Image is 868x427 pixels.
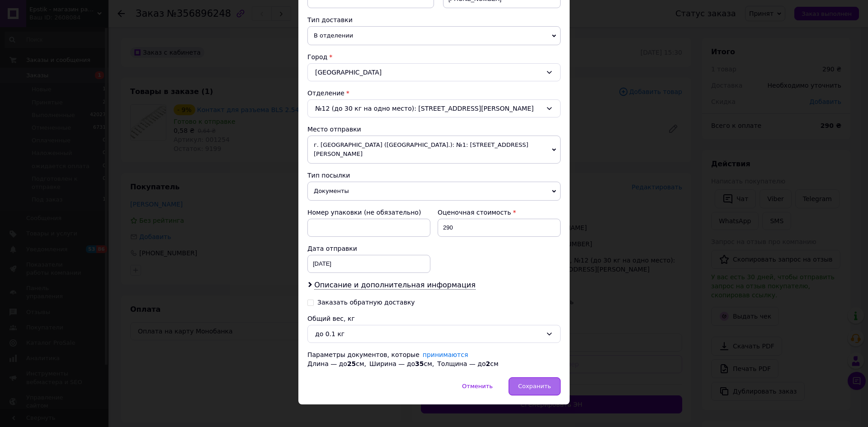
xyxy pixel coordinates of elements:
[423,351,468,358] a: принимаются
[307,172,350,179] span: Тип посылки
[307,350,561,368] div: Параметры документов, которые Длина — до см, Ширина — до см, Толщина — до см
[518,383,551,389] span: Сохранить
[307,16,353,23] span: Тип доставки
[462,383,493,389] span: Отменить
[307,26,561,45] span: В отделении
[307,63,561,81] div: [GEOGRAPHIC_DATA]
[347,360,356,367] span: 25
[307,126,361,133] span: Место отправки
[307,182,561,201] span: Документы
[307,244,430,253] div: Дата отправки
[314,281,476,290] span: Описание и дополнительная информация
[307,52,561,61] div: Город
[315,329,542,339] div: до 0.1 кг
[307,208,430,217] div: Номер упаковки (не обязательно)
[307,136,561,164] span: г. [GEOGRAPHIC_DATA] ([GEOGRAPHIC_DATA].): №1: [STREET_ADDRESS][PERSON_NAME]
[438,208,561,217] div: Оценочная стоимость
[307,99,561,117] div: №12 (до 30 кг на одно место): [STREET_ADDRESS][PERSON_NAME]
[486,360,490,367] span: 2
[307,89,561,98] div: Отделение
[317,299,415,306] div: Заказать обратную доставку
[307,314,561,323] div: Общий вес, кг
[415,360,424,367] span: 35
